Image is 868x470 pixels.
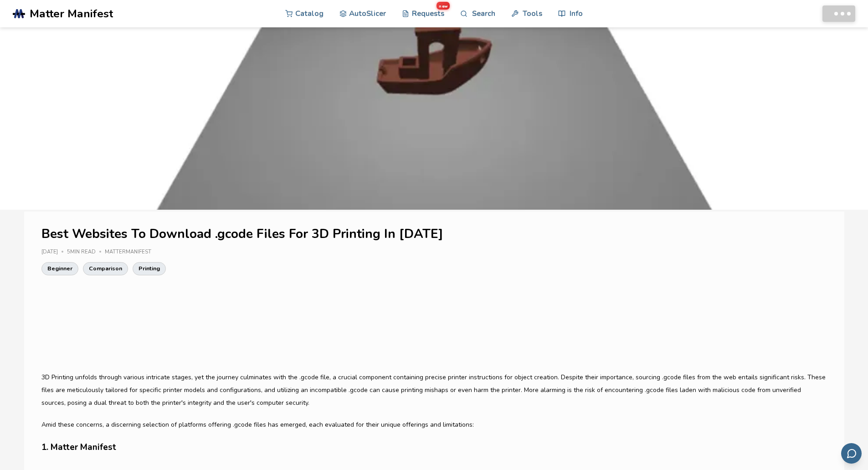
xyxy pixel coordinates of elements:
[105,249,158,255] div: MatterManifest
[41,440,827,455] h3: 1. Matter Manifest
[67,249,105,255] div: 5 min read
[41,371,827,409] p: 3D Printing unfolds through various intricate stages, yet the journey culminates with the .gcode ...
[841,443,862,464] button: Send feedback via email
[30,7,113,20] span: Matter Manifest
[41,249,67,255] div: [DATE]
[83,262,128,275] a: Comparison
[41,227,827,241] h1: Best Websites To Download .gcode Files For 3D Printing In [DATE]
[133,262,166,275] a: Printing
[41,262,78,275] a: Beginner
[41,418,827,431] p: Amid these concerns, a discerning selection of platforms offering .gcode files has emerged, each ...
[437,2,450,10] span: new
